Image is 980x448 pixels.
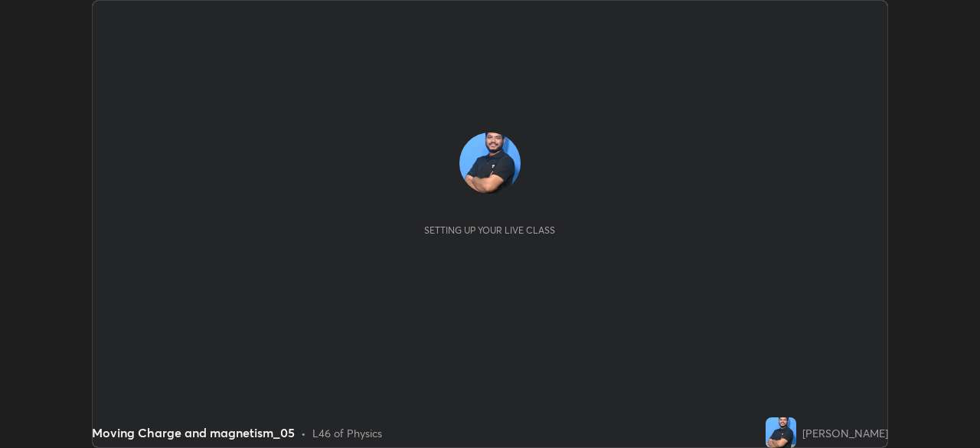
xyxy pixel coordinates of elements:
[301,425,306,441] div: •
[92,423,295,442] div: Moving Charge and magnetism_05
[459,132,521,194] img: f2301bd397bc4cf78b0e65b0791dc59c.jpg
[424,224,555,236] div: Setting up your live class
[766,417,796,448] img: f2301bd397bc4cf78b0e65b0791dc59c.jpg
[312,425,382,441] div: L46 of Physics
[802,425,888,441] div: [PERSON_NAME]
